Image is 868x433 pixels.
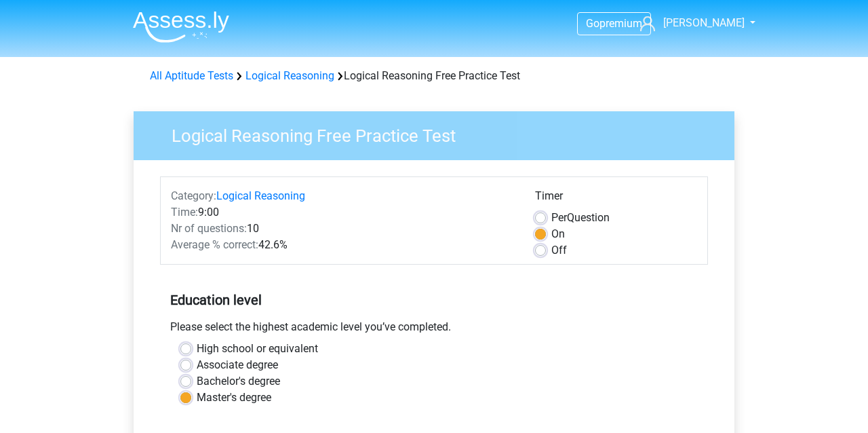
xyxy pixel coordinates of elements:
a: [PERSON_NAME] [635,15,746,31]
div: 10 [161,221,525,237]
span: [PERSON_NAME] [663,16,745,29]
span: Average % correct: [171,238,258,251]
label: Question [551,210,610,226]
label: High school or equivalent [197,341,318,357]
label: On [551,226,565,242]
a: Logical Reasoning [216,189,305,202]
span: Go [586,17,599,30]
img: Assessly [133,11,229,43]
h5: Education level [170,286,698,314]
h3: Logical Reasoning Free Practice Test [155,120,724,147]
span: Per [551,211,567,224]
span: Time: [171,206,198,219]
a: Logical Reasoning [245,69,334,82]
label: Bachelor's degree [197,373,280,390]
label: Master's degree [197,390,271,406]
span: Nr of questions: [171,222,247,235]
span: premium [599,17,642,30]
div: 9:00 [161,204,525,221]
a: Gopremium [578,14,650,33]
label: Associate degree [197,357,278,373]
div: Logical Reasoning Free Practice Test [144,68,724,84]
div: Please select the highest academic level you’ve completed. [160,319,708,341]
a: All Aptitude Tests [150,69,233,82]
span: Category: [171,189,216,202]
div: Timer [535,188,697,210]
div: 42.6% [161,237,525,253]
label: Off [551,242,567,259]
